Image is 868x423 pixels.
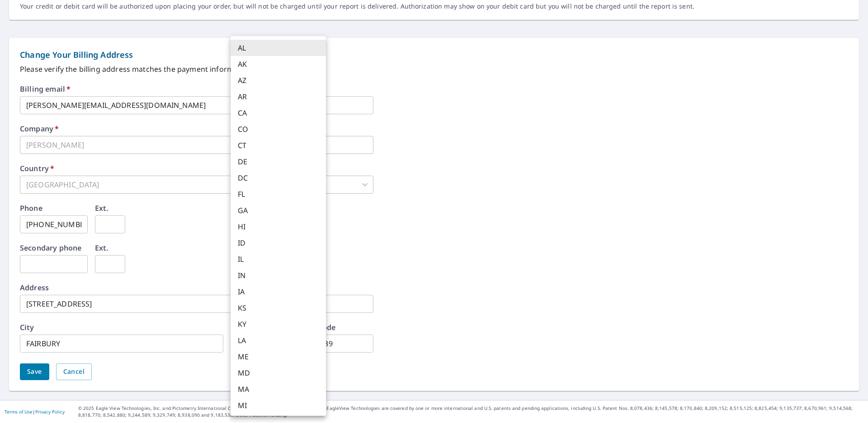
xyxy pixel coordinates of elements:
li: DC [231,170,326,186]
li: IA [231,284,326,300]
li: ID [231,235,326,251]
li: CA [231,105,326,121]
li: FL [231,186,326,202]
li: KS [231,300,326,316]
li: DE [231,153,326,170]
li: AL [231,40,326,56]
li: MD [231,365,326,381]
li: CO [231,121,326,137]
li: AZ [231,72,326,88]
li: KY [231,316,326,332]
li: MA [231,381,326,397]
li: MI [231,397,326,414]
li: IL [231,251,326,267]
li: LA [231,332,326,349]
li: IN [231,267,326,284]
li: CT [231,137,326,153]
li: AK [231,56,326,72]
li: HI [231,218,326,235]
li: AR [231,88,326,105]
li: GA [231,202,326,218]
li: ME [231,349,326,365]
